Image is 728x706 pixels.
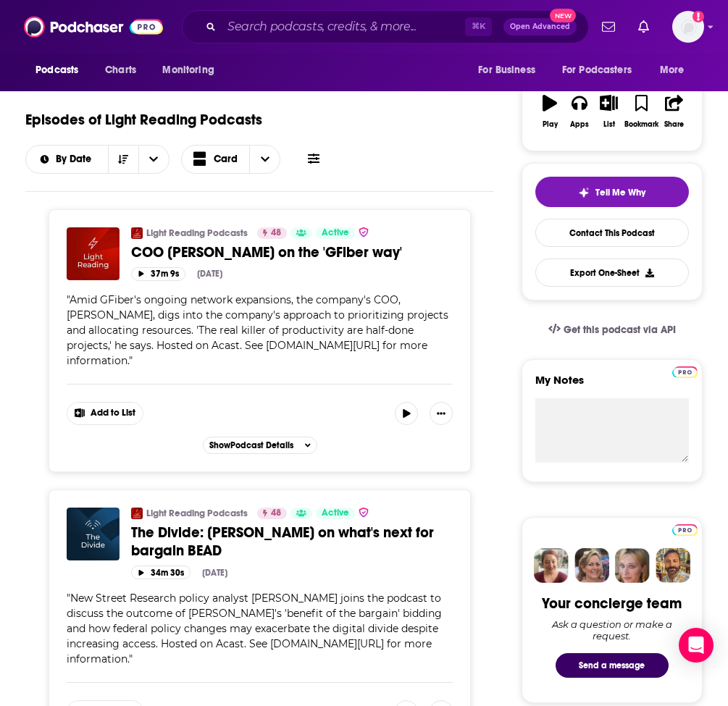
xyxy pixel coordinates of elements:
[672,11,704,43] button: Show profile menu
[550,9,576,22] span: New
[632,14,655,39] a: Show notifications dropdown
[553,56,653,84] button: open menu
[564,324,676,336] span: Get this podcast via API
[603,120,615,129] div: List
[24,13,163,41] img: Podchaser - Follow, Share and Rate Podcasts
[693,11,704,22] svg: Email not verified
[146,227,248,239] a: Light Reading Podcasts
[660,60,685,80] span: More
[322,226,349,240] span: Active
[67,293,448,367] span: Amid GFiber's ongoing network expansions, the company's COO, [PERSON_NAME], digs into the company...
[67,403,143,424] button: Show More Button
[534,548,569,583] img: Sydney Profile
[542,594,682,613] div: Your concierge team
[358,226,369,238] img: verified Badge
[146,508,248,519] a: Light Reading Podcasts
[316,508,355,519] a: Active
[535,373,689,398] label: My Notes
[181,145,281,174] button: Choose View
[67,508,120,560] img: The Divide: Blair Levin on what's next for bargain BEAD
[131,243,453,261] a: COO [PERSON_NAME] on the 'GFiber way'
[257,508,287,519] a: 48
[465,17,492,36] span: ⌘ K
[56,154,96,164] span: By Date
[131,227,143,239] a: Light Reading Podcasts
[578,187,590,198] img: tell me why sparkle
[203,437,317,454] button: ShowPodcast Details
[594,85,624,138] button: List
[162,60,214,80] span: Monitoring
[131,524,453,560] a: The Divide: [PERSON_NAME] on what's next for bargain BEAD
[659,85,689,138] button: Share
[503,18,577,35] button: Open AdvancedNew
[202,568,227,578] div: [DATE]
[67,293,448,367] span: " "
[271,226,281,240] span: 48
[672,11,704,43] span: Logged in as jbarbour
[25,145,170,174] h2: Choose List sort
[565,85,595,138] button: Apps
[91,408,135,419] span: Add to List
[672,364,698,378] a: Pro website
[624,85,659,138] button: Bookmark
[595,187,645,198] span: Tell Me Why
[108,146,138,173] button: Sort Direction
[222,15,465,38] input: Search podcasts, credits, & more...
[556,653,669,678] button: Send a message
[535,177,689,207] button: tell me why sparkleTell Me Why
[25,56,97,84] button: open menu
[257,227,287,239] a: 48
[131,566,191,579] button: 34m 30s
[510,23,570,30] span: Open Advanced
[430,402,453,425] button: Show More Button
[596,14,621,39] a: Show notifications dropdown
[35,60,78,80] span: Podcasts
[543,120,558,129] div: Play
[672,522,698,536] a: Pro website
[322,506,349,521] span: Active
[535,259,689,287] button: Export One-Sheet
[679,628,714,663] div: Open Intercom Messenger
[67,592,442,665] span: " "
[131,243,402,261] span: COO [PERSON_NAME] on the 'GFiber way'
[574,548,609,583] img: Barbara Profile
[537,312,687,348] a: Get this podcast via API
[672,366,698,378] img: Podchaser Pro
[131,524,434,560] span: The Divide: [PERSON_NAME] on what's next for bargain BEAD
[615,548,650,583] img: Jules Profile
[138,146,169,173] button: open menu
[672,11,704,43] img: User Profile
[650,56,703,84] button: open menu
[468,56,553,84] button: open menu
[271,506,281,521] span: 48
[152,56,233,84] button: open menu
[131,267,185,281] button: 37m 9s
[105,60,136,80] span: Charts
[67,227,120,280] img: COO Rocco Laurenzano on the 'GFiber way'
[535,85,565,138] button: Play
[197,269,222,279] div: [DATE]
[131,508,143,519] img: Light Reading Podcasts
[535,219,689,247] a: Contact This Podcast
[26,154,108,164] button: open menu
[358,506,369,518] img: verified Badge
[214,154,238,164] span: Card
[570,120,589,129] div: Apps
[664,120,684,129] div: Share
[624,120,658,129] div: Bookmark
[562,60,632,80] span: For Podcasters
[656,548,690,583] img: Jon Profile
[672,524,698,536] img: Podchaser Pro
[96,56,145,84] a: Charts
[182,10,589,43] div: Search podcasts, credits, & more...
[209,440,293,450] span: Show Podcast Details
[316,227,355,239] a: Active
[67,592,442,665] span: New Street Research policy analyst [PERSON_NAME] joins the podcast to discuss the outcome of [PER...
[535,618,689,642] div: Ask a question or make a request.
[25,111,262,129] h1: Episodes of Light Reading Podcasts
